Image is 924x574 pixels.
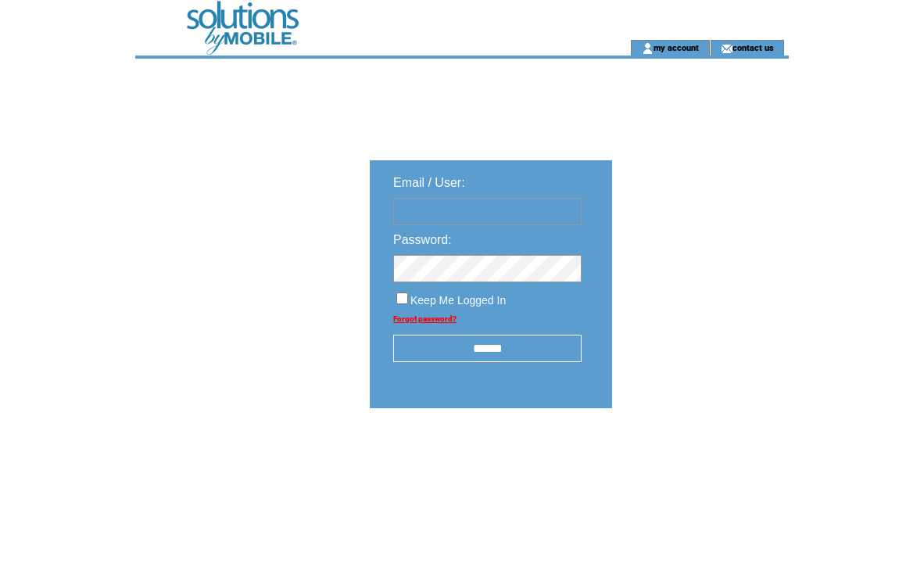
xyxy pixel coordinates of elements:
span: Email / User: [393,176,465,189]
a: Forgot password? [393,314,457,323]
span: Keep Me Logged In [410,294,506,307]
a: my account [654,42,699,52]
img: contact_us_icon.gif;jsessionid=FD73AABB45374F4DD0E92946AFA06D48 [721,42,732,55]
img: transparent.png;jsessionid=FD73AABB45374F4DD0E92946AFA06D48 [657,447,736,467]
img: account_icon.gif;jsessionid=FD73AABB45374F4DD0E92946AFA06D48 [642,42,654,55]
span: Password: [393,233,452,246]
a: contact us [732,42,774,52]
